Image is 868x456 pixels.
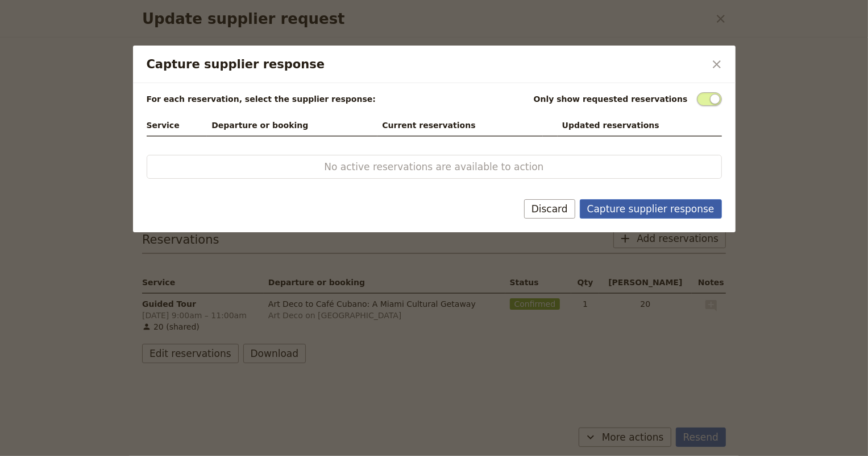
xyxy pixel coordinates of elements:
[147,115,207,136] th: Service
[558,115,722,136] th: Updated reservations
[707,55,726,74] button: Close dialog
[147,93,376,105] p: For each reservation, select the supplier response:
[580,199,722,219] button: Capture supplier response
[207,115,377,136] th: Departure or booking
[184,160,685,174] span: No active reservations are available to action
[377,115,543,136] th: Current reservations
[147,56,705,73] h2: Capture supplier response
[524,199,575,219] button: Discard
[534,93,688,105] div: Only show requested reservations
